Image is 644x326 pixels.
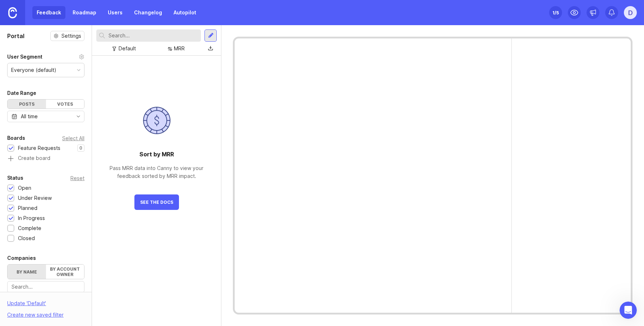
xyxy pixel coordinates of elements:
[115,65,125,75] img: Profile image for Jacques
[126,3,139,16] div: Close
[7,175,128,182] p: Score and prioritize your feedback
[7,138,128,145] p: How Canny handles feedback submissions
[18,144,60,152] div: Feature Requests
[7,156,84,162] a: Create board
[7,43,137,51] h2: Canny Features
[68,6,101,19] a: Roadmap
[139,102,175,138] img: dollar graphic
[8,7,17,18] img: Canny Home
[46,265,84,279] label: By account owner
[18,234,35,242] div: Closed
[61,32,81,40] span: Settings
[96,224,144,253] button: Help
[124,65,134,75] img: Profile image for Sarah
[103,6,127,19] a: Users
[119,45,136,52] div: Default
[7,134,25,142] div: Boards
[5,19,139,33] div: Search for helpSearch for help
[7,254,36,262] div: Companies
[134,194,179,210] button: See The Docs
[7,212,128,219] p: Canny Reporting
[552,8,559,18] div: 1 /5
[79,145,82,151] p: 0
[130,6,166,19] a: Changelog
[109,32,198,40] input: Search...
[18,204,37,212] div: Planned
[8,100,46,109] div: Posts
[7,92,128,99] p: Boards
[62,136,84,140] div: Select All
[7,53,137,60] p: Docs on each feature and how to use them
[8,265,46,279] label: By name
[5,3,18,17] button: go back
[7,73,111,79] span: By [PERSON_NAME] and [PERSON_NAME]
[7,65,111,80] p: 48 articles
[70,176,84,180] div: Reset
[169,6,201,19] a: Autopilot
[7,129,128,136] p: Posts
[113,242,126,247] span: Help
[7,221,31,228] span: 2 articles
[7,299,46,311] div: Update ' Default '
[7,166,128,173] p: Roadmaps
[60,242,84,247] span: Messages
[174,45,185,52] div: MRR
[7,110,31,117] span: 8 articles
[624,6,637,19] button: D
[549,6,562,19] button: 1/5
[21,113,38,120] div: All time
[7,89,36,97] div: Date Range
[7,311,64,319] div: Create new saved filter
[18,214,45,222] div: In Progress
[5,19,139,33] input: Search for help
[11,283,80,291] input: Search...
[46,100,84,109] div: Votes
[103,164,211,180] div: Pass MRR data into Canny to view your feedback sorted by MRR impact.
[7,101,128,108] p: Set up your different feedback collections
[7,174,23,182] div: Status
[48,224,96,253] button: Messages
[7,52,42,61] div: User Segment
[7,184,31,191] span: 3 articles
[7,32,24,40] h1: Portal
[140,199,173,205] span: See The Docs
[103,150,211,159] div: Sort by MRR
[18,224,41,232] div: Complete
[63,4,82,16] h1: Help
[7,203,128,210] p: Reports
[11,66,56,74] div: Everyone (default)
[18,184,31,192] div: Open
[620,302,637,319] iframe: Intercom live chat
[18,194,52,202] div: Under Review
[17,242,31,247] span: Home
[73,114,84,119] svg: toggle icon
[50,31,84,41] button: Settings
[7,147,33,154] span: 21 articles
